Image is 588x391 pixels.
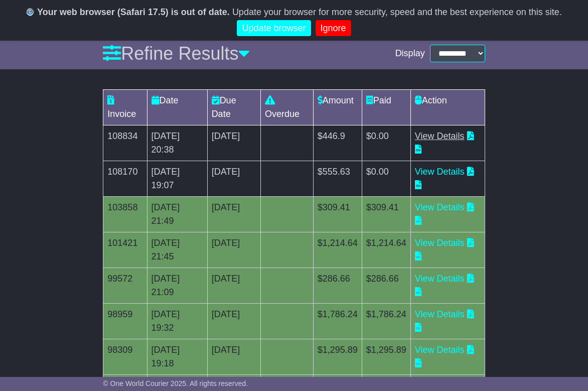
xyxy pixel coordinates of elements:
[207,90,260,125] td: Due Date
[313,125,362,161] td: $446.9
[147,304,207,339] td: [DATE] 19:32
[362,339,410,375] td: $1,295.89
[415,202,465,212] a: View Details
[103,268,147,304] td: 99572
[103,197,147,232] td: 103858
[362,304,410,339] td: $1,786.24
[147,268,207,304] td: [DATE] 21:09
[316,20,351,37] a: Ignore
[103,339,147,375] td: 98309
[415,131,465,141] a: View Details
[313,197,362,232] td: $309.41
[103,90,147,125] td: Invoice
[415,309,465,319] a: View Details
[362,197,410,232] td: $309.41
[147,232,207,268] td: [DATE] 21:45
[362,125,410,161] td: $0.00
[37,7,230,17] b: Your web browser (Safari 17.5) is out of date.
[415,274,465,284] a: View Details
[415,345,465,355] a: View Details
[147,161,207,197] td: [DATE] 19:07
[362,90,410,125] td: Paid
[207,304,260,339] td: [DATE]
[362,161,410,197] td: $0.00
[147,90,207,125] td: Date
[103,125,147,161] td: 108834
[362,232,410,268] td: $1,214.64
[207,197,260,232] td: [DATE]
[207,125,260,161] td: [DATE]
[103,379,248,387] span: © One World Courier 2025. All rights reserved.
[313,304,362,339] td: $1,786.24
[261,90,314,125] td: Overdue
[103,43,250,64] a: Refine Results
[147,339,207,375] td: [DATE] 19:18
[313,161,362,197] td: $555.63
[147,125,207,161] td: [DATE] 20:38
[415,167,465,177] a: View Details
[410,90,485,125] td: Action
[147,197,207,232] td: [DATE] 21:49
[313,90,362,125] td: Amount
[207,232,260,268] td: [DATE]
[415,238,465,248] a: View Details
[395,48,425,59] span: Display
[237,20,311,37] a: Update browser
[313,339,362,375] td: $1,295.89
[103,304,147,339] td: 98959
[103,161,147,197] td: 108170
[207,161,260,197] td: [DATE]
[207,339,260,375] td: [DATE]
[103,232,147,268] td: 101421
[313,232,362,268] td: $1,214.64
[207,268,260,304] td: [DATE]
[232,7,562,17] span: Update your browser for more security, speed and the best experience on this site.
[313,268,362,304] td: $286.66
[362,268,410,304] td: $286.66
